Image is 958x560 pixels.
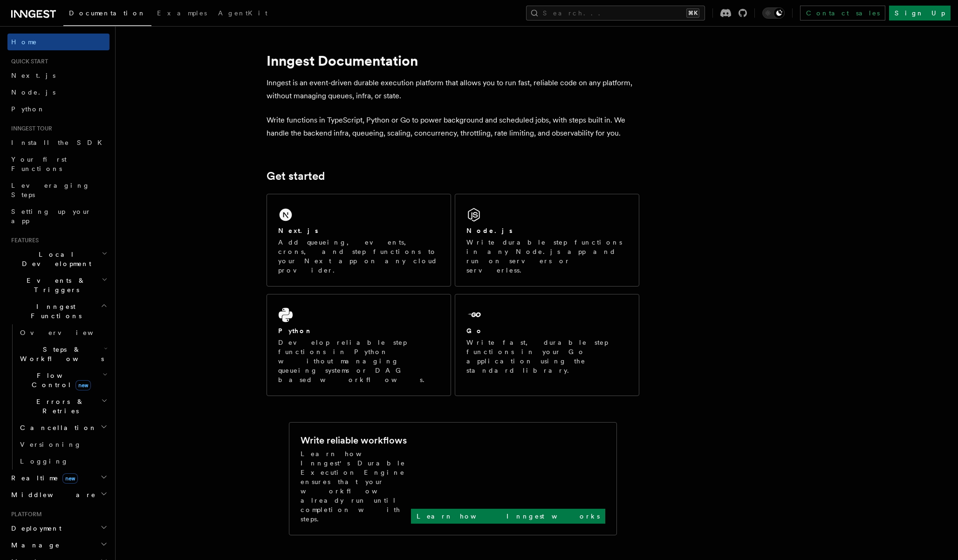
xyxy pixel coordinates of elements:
a: Contact sales [800,6,885,20]
span: Python [11,105,45,113]
a: AgentKit [212,3,273,25]
h2: Go [466,326,483,335]
button: Steps & Workflows [16,341,109,367]
button: Events & Triggers [7,272,109,298]
button: Local Development [7,246,109,272]
span: Errors & Retries [16,397,101,416]
span: Deployment [7,524,62,533]
kbd: ⌘K [686,8,699,18]
span: Platform [7,511,42,518]
span: Features [7,237,39,244]
p: Learn how Inngest works [417,512,600,521]
a: Leveraging Steps [7,177,109,203]
a: Your first Functions [7,151,109,177]
a: Next.js [7,67,109,84]
span: Your first Functions [11,156,67,172]
span: Inngest Functions [7,302,101,321]
span: Quick start [7,58,48,65]
span: Cancellation [16,423,97,432]
span: AgentKit [218,9,267,17]
span: Local Development [7,250,102,268]
h2: Next.js [278,226,318,235]
span: Manage [7,540,60,550]
button: Middleware [7,486,109,503]
span: Overview [20,329,116,336]
h2: Node.js [466,226,513,235]
span: Node.js [11,89,55,96]
span: Inngest tour [7,125,52,132]
button: Manage [7,537,109,553]
p: Write functions in TypeScript, Python or Go to power background and scheduled jobs, with steps bu... [267,114,639,140]
a: Python [7,101,109,117]
a: Setting up your app [7,203,109,229]
h1: Inngest Documentation [267,52,639,69]
button: Cancellation [16,419,109,436]
span: Install the SDK [11,139,108,146]
a: Examples [151,3,212,25]
a: Sign Up [889,6,951,20]
a: Logging [16,453,109,470]
span: Documentation [69,9,146,17]
div: Inngest Functions [7,324,109,470]
button: Flow Controlnew [16,367,109,393]
button: Search...⌘K [526,6,705,20]
button: Toggle dark mode [762,7,785,19]
button: Errors & Retries [16,393,109,419]
a: GoWrite fast, durable step functions in your Go application using the standard library. [455,294,639,396]
span: Events & Triggers [7,276,102,294]
span: Leveraging Steps [11,182,90,198]
span: Logging [20,458,68,465]
a: Node.js [7,84,109,101]
a: Node.jsWrite durable step functions in any Node.js app and run on servers or serverless. [455,194,639,287]
span: Steps & Workflows [16,345,104,363]
span: Setting up your app [11,208,91,225]
span: Next.js [11,72,55,79]
button: Inngest Functions [7,298,109,324]
span: Realtime [7,473,78,483]
a: Overview [16,324,109,341]
span: Home [11,37,37,47]
a: Home [7,34,109,50]
a: Versioning [16,436,109,453]
h2: Python [278,326,313,335]
h2: Write reliable workflows [301,434,407,447]
span: Flow Control [16,371,103,389]
button: Realtimenew [7,470,109,486]
a: Get started [267,170,325,183]
span: Versioning [20,441,82,448]
button: Deployment [7,520,109,537]
a: Documentation [63,3,151,26]
a: Learn how Inngest works [411,509,605,524]
a: Install the SDK [7,134,109,151]
p: Add queueing, events, crons, and step functions to your Next app on any cloud provider. [278,238,439,275]
span: new [75,380,91,390]
p: Inngest is an event-driven durable execution platform that allows you to run fast, reliable code ... [267,76,639,102]
p: Learn how Inngest's Durable Execution Engine ensures that your workflow already run until complet... [301,449,411,524]
span: Examples [157,9,207,17]
a: Next.jsAdd queueing, events, crons, and step functions to your Next app on any cloud provider. [267,194,451,287]
a: PythonDevelop reliable step functions in Python without managing queueing systems or DAG based wo... [267,294,451,396]
p: Develop reliable step functions in Python without managing queueing systems or DAG based workflows. [278,338,439,384]
p: Write durable step functions in any Node.js app and run on servers or serverless. [466,238,628,275]
span: Middleware [7,490,96,499]
p: Write fast, durable step functions in your Go application using the standard library. [466,338,628,375]
span: new [62,473,78,484]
